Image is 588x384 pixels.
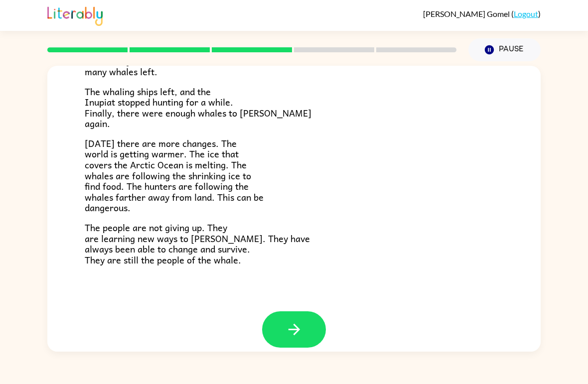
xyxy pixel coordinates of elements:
span: [DATE] there are more changes. The world is getting warmer. The ice that covers the Arctic Ocean ... [85,136,264,215]
span: The people are not giving up. They are learning new ways to [PERSON_NAME]. They have always been ... [85,220,310,267]
button: Pause [468,38,541,61]
span: [PERSON_NAME] Gomel [423,9,511,18]
span: The whaling ships left, and the Inupiat stopped hunting for a while. Finally, there were enough w... [85,84,311,131]
a: Logout [514,9,538,18]
div: ( ) [423,9,541,18]
img: Literably [47,4,103,26]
